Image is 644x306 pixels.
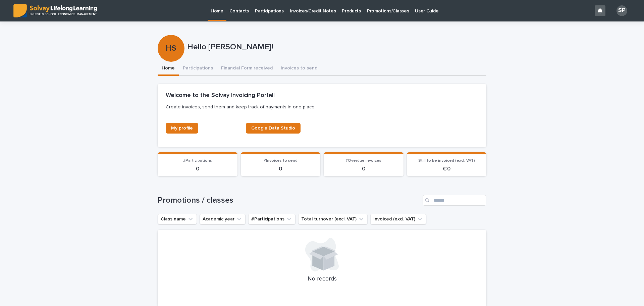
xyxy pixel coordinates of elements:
a: My profile [166,123,198,134]
button: Total turnover (excl. VAT) [298,214,368,224]
button: Academic year [200,214,246,224]
p: 0 [162,166,233,172]
button: Invoices to send [277,62,321,76]
p: No records [166,275,478,283]
div: SP [616,5,627,16]
button: Home [158,62,179,76]
span: Google Data Studio [251,126,295,131]
span: #Participations [183,159,212,163]
span: My profile [171,126,193,131]
button: Invoiced (excl. VAT) [370,214,426,224]
h2: Welcome to the Solvay Invoicing Portal! [166,92,275,99]
div: HS [158,17,184,53]
p: Hello [PERSON_NAME]! [187,42,484,52]
span: #Invoices to send [264,159,298,163]
p: Create invoices, send them and keep track of payments in one place. [166,104,476,110]
button: Financial Form received [217,62,277,76]
a: Google Data Studio [246,123,301,134]
span: #Overdue invoices [345,159,381,163]
input: Search [423,195,486,206]
button: Class name [158,214,197,224]
p: 0 [328,166,399,172]
p: € 0 [411,166,483,172]
h1: Promotions / classes [158,196,420,205]
span: Still to be invoiced (excl. VAT) [418,159,475,163]
button: Participations [179,62,217,76]
button: #Participations [248,214,296,224]
p: 0 [245,166,317,172]
img: ED0IkcNQHGZZMpCVrDht [13,4,97,17]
